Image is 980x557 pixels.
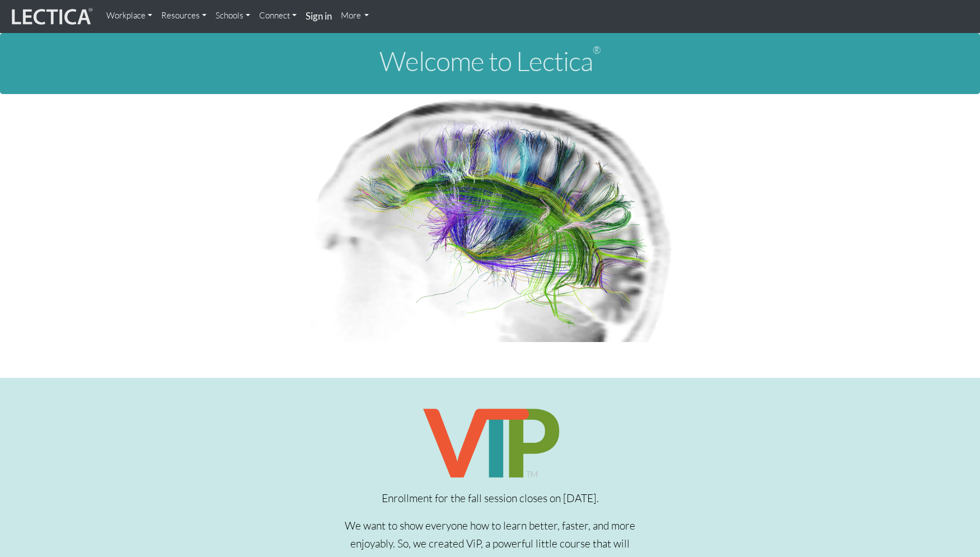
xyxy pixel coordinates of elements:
[255,4,301,27] a: Connect
[306,10,332,22] strong: Sign in
[9,6,93,27] img: lecticalive
[102,4,157,27] a: Workplace
[301,4,336,29] a: Sign in
[304,94,677,343] img: Human Connectome Project Image
[336,4,374,27] a: More
[211,4,255,27] a: Schools
[341,489,639,508] p: Enrollment for the fall session closes on [DATE].
[157,4,211,27] a: Resources
[593,44,601,56] sup: ®
[9,46,971,76] h1: Welcome to Lectica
